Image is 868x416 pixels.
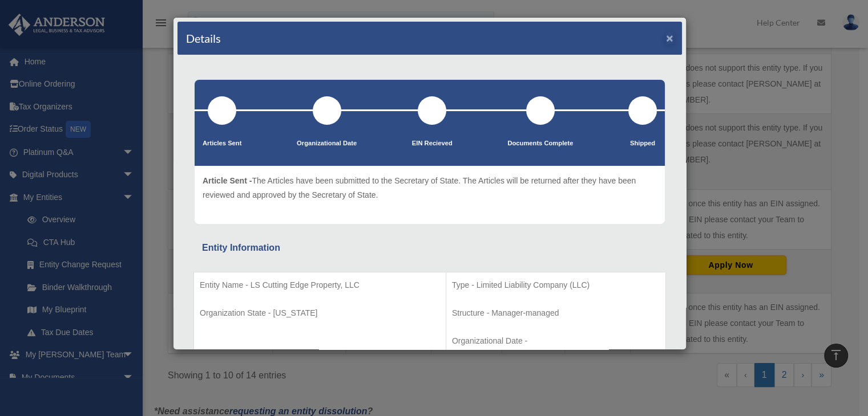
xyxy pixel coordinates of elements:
p: The Articles have been submitted to the Secretary of State. The Articles will be returned after t... [203,174,657,202]
p: Articles Sent [203,138,241,149]
span: Article Sent - [203,176,252,185]
p: Documents Complete [507,138,573,149]
p: Organizational Date [297,138,357,149]
div: Entity Information [202,240,657,256]
p: EIN Recieved [412,138,453,149]
p: Organizational Date - [452,334,660,348]
h4: Details [186,30,221,46]
p: Entity Name - LS Cutting Edge Property, LLC [200,278,440,292]
p: Type - Limited Liability Company (LLC) [452,278,660,292]
button: × [666,32,673,44]
p: Organization State - [US_STATE] [200,306,440,320]
p: Shipped [628,138,657,149]
p: Structure - Manager-managed [452,306,660,320]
